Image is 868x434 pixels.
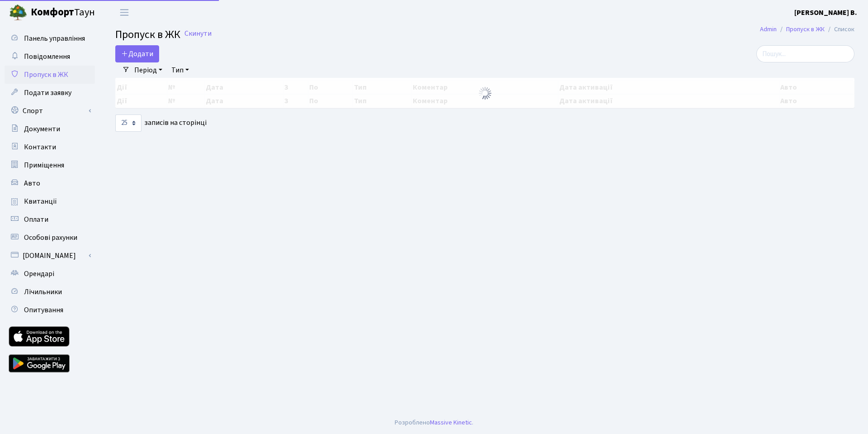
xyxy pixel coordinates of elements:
a: Панель управління [5,29,95,48]
span: Повідомлення [24,52,70,62]
a: [PERSON_NAME] В. [794,7,857,18]
b: [PERSON_NAME] В. [794,8,857,18]
a: Контакти [5,138,95,156]
span: Додати [121,49,153,59]
a: Подати заявку [5,84,95,102]
span: Особові рахунки [24,233,77,243]
a: Опитування [5,301,95,319]
a: Оплати [5,210,95,229]
a: Авто [5,174,95,192]
span: Контакти [24,142,56,152]
a: Пропуск в ЖК [5,66,95,84]
button: Переключити навігацію [113,5,136,20]
span: Орендарі [24,269,54,279]
span: Пропуск в ЖК [24,70,68,80]
span: Оплати [24,215,48,224]
span: Лічильники [24,287,62,297]
img: logo.png [9,4,27,22]
a: Приміщення [5,156,95,174]
span: Подати заявку [24,88,71,98]
a: Додати [115,45,159,62]
label: записів на сторінці [115,114,207,132]
span: Пропуск в ЖК [115,27,180,43]
select: записів на сторінці [115,114,142,132]
a: Лічильники [5,283,95,301]
a: Орендарі [5,265,95,283]
a: Пропуск в ЖК [786,24,825,34]
a: Спорт [5,102,95,120]
span: Приміщення [24,160,64,170]
a: Період [131,62,166,78]
a: Massive Kinetic [430,418,472,427]
span: Документи [24,124,60,134]
a: Документи [5,120,95,138]
a: Скинути [184,29,212,38]
a: Admin [760,24,777,34]
span: Опитування [24,305,63,315]
span: Квитанції [24,196,57,206]
li: Список [825,24,854,34]
a: [DOMAIN_NAME] [5,247,95,265]
div: Розроблено . [395,418,473,428]
b: Комфорт [31,5,74,19]
span: Авто [24,178,40,188]
span: Таун [31,5,95,20]
span: Панель управління [24,33,85,43]
a: Квитанції [5,192,95,210]
img: Обробка... [478,86,492,100]
input: Пошук... [756,45,854,62]
a: Повідомлення [5,48,95,66]
a: Тип [168,62,193,78]
nav: breadcrumb [746,20,868,39]
a: Особові рахунки [5,229,95,247]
